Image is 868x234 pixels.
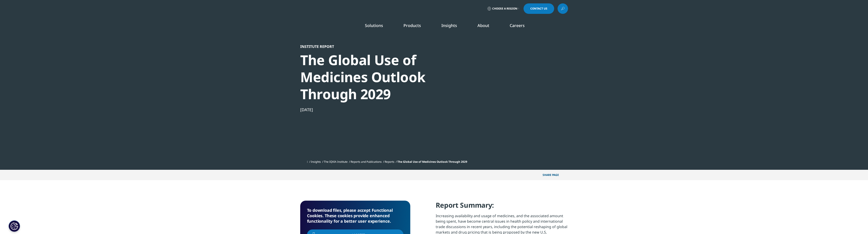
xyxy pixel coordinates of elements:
span: Choose a Region [492,7,517,10]
a: About [477,23,489,28]
nav: Primary [338,16,568,37]
button: Cookie-Einstellungen [9,220,20,232]
a: Careers [510,23,525,28]
button: Share PAGEShare PAGE [539,170,568,180]
div: The Global Use of Medicines Outlook Through 2029 [300,52,456,103]
a: Solutions [365,23,383,28]
h4: Report Summary: [436,201,568,213]
a: Reports and Publications [351,160,382,164]
span: Contact Us [530,7,547,10]
a: Contact Us [524,3,554,14]
div: [DATE] [300,107,456,112]
span: The Global Use of Medicines Outlook Through 2029 [397,160,467,164]
a: The IQVIA Institute [324,160,348,164]
div: Institute Report [300,44,456,49]
h5: To download files, please accept Functional Cookies. These cookies provide enhanced functionality... [307,207,403,224]
a: Reports [385,160,394,164]
a: Products [403,23,421,28]
a: Insights [441,23,457,28]
p: Share PAGE [539,170,568,180]
a: Insights [311,160,321,164]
